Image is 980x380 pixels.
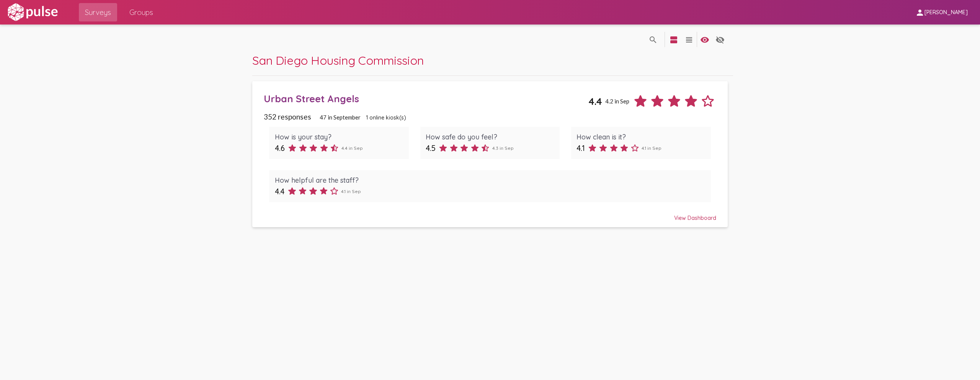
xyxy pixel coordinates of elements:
[666,32,681,47] button: language
[341,145,363,151] span: 4.4 in Sep
[275,176,705,185] div: How helpful are the staff?
[264,93,588,105] div: Urban Street Angels
[123,3,159,21] a: Groups
[129,5,153,19] span: Groups
[264,112,311,121] span: 352 responses
[684,35,694,44] mat-icon: language
[642,145,661,151] span: 4.1 in Sep
[492,145,514,151] span: 4.3 in Sep
[681,32,697,47] button: language
[366,114,406,121] span: 1 online kiosk(s)
[715,35,725,44] mat-icon: language
[915,8,924,17] mat-icon: person
[645,32,661,47] button: language
[669,35,678,44] mat-icon: language
[909,5,974,19] button: [PERSON_NAME]
[700,35,709,44] mat-icon: language
[264,208,716,221] div: View Dashboard
[341,188,361,194] span: 4.1 in Sep
[588,95,602,107] span: 4.4
[275,143,285,153] span: 4.6
[924,9,968,16] span: [PERSON_NAME]
[426,133,554,141] div: How safe do you feel?
[697,32,712,47] button: language
[577,133,705,141] div: How clean is it?
[252,53,424,68] span: San Diego Housing Commission
[577,143,585,153] span: 4.1
[275,187,284,196] span: 4.4
[252,81,727,227] a: Urban Street Angels4.44.2 in Sep352 responses47 in September1 online kiosk(s)How is your stay?4.6...
[426,143,436,153] span: 4.5
[712,32,728,47] button: language
[85,5,111,19] span: Surveys
[79,3,117,21] a: Surveys
[605,98,629,105] span: 4.2 in Sep
[6,3,59,22] img: white-logo.svg
[648,35,658,44] mat-icon: language
[320,114,361,121] span: 47 in September
[275,133,403,141] div: How is your stay?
